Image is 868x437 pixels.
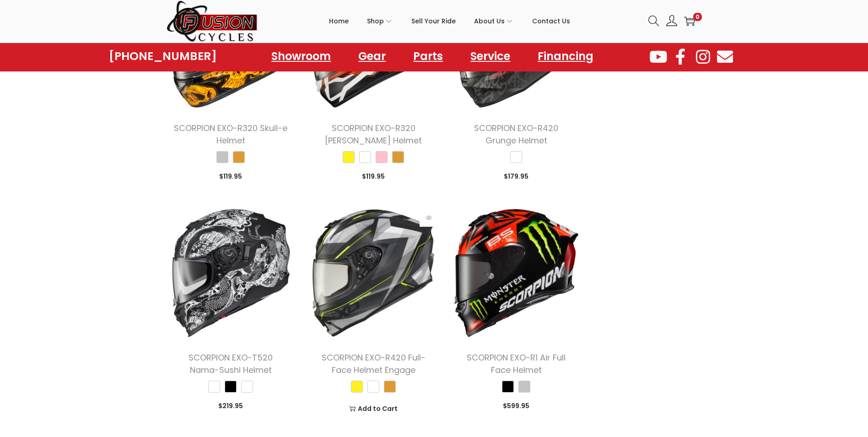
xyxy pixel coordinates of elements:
a: [PHONE_NUMBER] [109,50,217,63]
span: 119.95 [362,172,385,181]
a: Service [461,46,519,67]
span: 219.95 [218,401,243,410]
span: Home [329,10,349,33]
a: SCORPION EXO-R1 Air Full Face Helmet [467,352,566,376]
a: Home [329,0,349,42]
a: About Us [474,0,514,42]
a: Contact Us [532,0,570,42]
a: Shop [367,0,393,42]
a: 0 [684,16,695,27]
img: Product image [167,208,296,338]
span: $ [218,401,222,410]
span: Sell Your Ride [411,10,456,33]
span: $ [504,172,508,181]
span: Quick View [420,208,438,227]
span: Contact Us [532,10,570,33]
a: Financing [528,46,603,67]
span: 119.95 [219,172,242,181]
a: Add to Cart [316,402,431,415]
span: $ [219,172,223,181]
span: About Us [474,10,505,33]
a: Showroom [262,46,340,67]
a: SCORPION EXO-R420 Grunge Helmet [474,122,558,146]
img: Product image [309,208,438,338]
span: $ [362,172,366,181]
span: $ [503,401,507,410]
a: Gear [349,46,395,67]
span: 599.95 [503,401,529,410]
nav: Menu [262,46,603,67]
a: SCORPION EXO-R420 Full-Face Helmet Engage [322,352,426,376]
a: SCORPION EXO-T520 Nama-Sushi Helmet [189,352,273,376]
a: Parts [404,46,452,67]
a: Sell Your Ride [411,0,456,42]
span: Shop [367,10,384,33]
nav: Primary navigation [258,0,642,42]
a: SCORPION EXO-R320 [PERSON_NAME] Helmet [325,122,422,146]
a: SCORPION EXO-R320 Skull-e Helmet [174,122,287,146]
span: 179.95 [504,172,528,181]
